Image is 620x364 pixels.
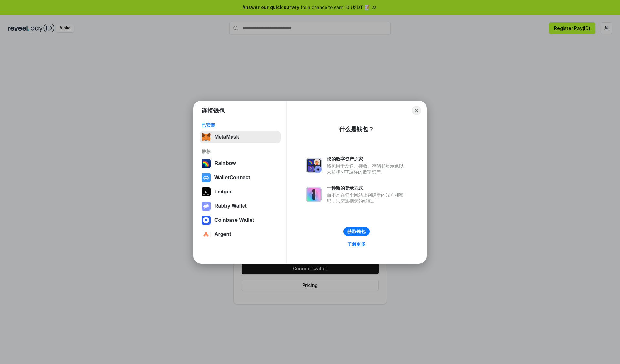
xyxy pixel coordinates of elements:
[214,134,239,140] div: MetaMask
[201,107,225,114] h1: 连接钱包
[214,231,231,237] div: Argent
[339,125,374,133] div: 什么是钱包？
[200,185,281,198] button: Ledger
[214,161,236,166] div: Rainbow
[201,159,211,168] img: svg+xml,%3Csvg%20width%3D%22120%22%20height%3D%22120%22%20viewBox%3D%220%200%20120%20120%22%20fil...
[327,163,407,175] div: 钱包用于发送、接收、存储和显示像以太坊和NFT这样的数字资产。
[214,217,254,223] div: Coinbase Wallet
[412,106,421,115] button: Close
[200,228,281,241] button: Argent
[201,133,211,142] img: svg+xml,%3Csvg%20fill%3D%22none%22%20height%3D%2233%22%20viewBox%3D%220%200%2035%2033%22%20width%...
[201,149,279,154] div: 推荐
[327,192,407,204] div: 而不是在每个网站上创建新的账户和密码，只需连接您的钱包。
[201,187,211,196] img: svg+xml,%3Csvg%20xmlns%3D%22http%3A%2F%2Fwww.w3.org%2F2000%2Fsvg%22%20width%3D%2228%22%20height%3...
[200,157,281,170] button: Rainbow
[214,175,250,181] div: WalletConnect
[201,202,211,211] img: svg+xml,%3Csvg%20xmlns%3D%22http%3A%2F%2Fwww.w3.org%2F2000%2Fsvg%22%20fill%3D%22none%22%20viewBox...
[200,200,281,212] button: Rabby Wallet
[214,203,247,209] div: Rabby Wallet
[200,214,281,227] button: Coinbase Wallet
[201,230,211,239] img: svg+xml,%3Csvg%20width%3D%2228%22%20height%3D%2228%22%20viewBox%3D%220%200%2028%2028%22%20fill%3D...
[327,156,407,162] div: 您的数字资产之家
[327,185,407,191] div: 一种新的登录方式
[306,187,322,202] img: svg+xml,%3Csvg%20xmlns%3D%22http%3A%2F%2Fwww.w3.org%2F2000%2Fsvg%22%20fill%3D%22none%22%20viewBox...
[343,227,370,236] button: 获取钱包
[344,240,369,248] a: 了解更多
[201,173,211,182] img: svg+xml,%3Csvg%20width%3D%2228%22%20height%3D%2228%22%20viewBox%3D%220%200%2028%2028%22%20fill%3D...
[201,216,211,225] img: svg+xml,%3Csvg%20width%3D%2228%22%20height%3D%2228%22%20viewBox%3D%220%200%2028%2028%22%20fill%3D...
[347,241,366,247] div: 了解更多
[201,122,279,128] div: 已安装
[200,131,281,143] button: MetaMask
[214,189,232,195] div: Ledger
[306,158,322,173] img: svg+xml,%3Csvg%20xmlns%3D%22http%3A%2F%2Fwww.w3.org%2F2000%2Fsvg%22%20fill%3D%22none%22%20viewBox...
[347,229,366,234] div: 获取钱包
[200,171,281,184] button: WalletConnect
